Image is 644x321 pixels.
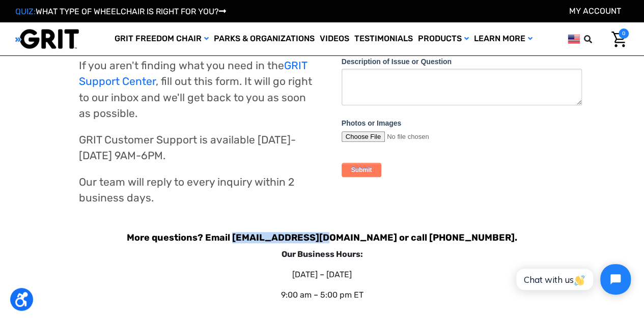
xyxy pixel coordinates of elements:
[211,22,317,55] a: Parks & Organizations
[112,22,211,55] a: GRIT Freedom Chair
[342,119,401,127] span: Photos or Images
[342,163,382,177] input: Submit
[79,57,315,122] p: If you aren't finding what you need in the , fill out this form. It will go right to our inbox an...
[604,28,629,50] a: Cart with 0 items
[282,249,363,259] strong: Our Business Hours:
[505,255,639,303] iframe: Tidio Chat
[79,269,566,281] p: [DATE] – [DATE]
[352,22,415,55] a: Testimonials
[79,174,315,206] p: Our team will reply to every inquiry within 2 business days.
[415,22,471,55] a: Products
[79,132,315,164] p: GRIT Customer Support is available [DATE]-[DATE] 9AM-6PM.
[15,7,36,16] span: QUIZ:
[15,28,79,49] img: GRIT All-Terrain Wheelchair and Mobility Equipment
[471,22,535,55] a: Learn More
[317,22,352,55] a: Videos
[79,59,307,88] a: GRIT Support Center
[568,33,580,45] img: us.png
[619,28,629,39] span: 0
[569,6,621,16] a: Account
[589,28,604,50] input: Search
[79,289,566,301] p: 9:00 am – 5:00 pm ET
[127,232,517,243] b: More questions? Email [EMAIL_ADDRESS][DOMAIN_NAME] or call [PHONE_NUMBER].
[15,7,226,16] a: QUIZ:WHAT TYPE OF WHEELCHAIR IS RIGHT FOR YOU?
[611,32,626,47] img: Cart
[342,57,452,66] span: Description of Issue or Question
